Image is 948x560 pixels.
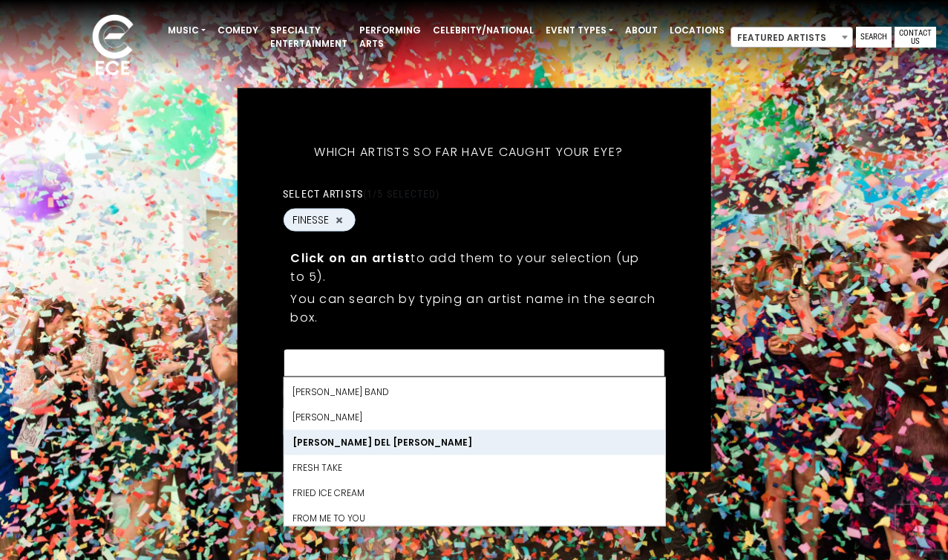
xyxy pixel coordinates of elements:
[730,27,853,48] span: Featured Artists
[290,290,658,327] p: You can search by typing an artist name in the search box.
[333,213,345,227] button: Remove FINESSE
[162,18,212,43] a: Music
[363,188,440,200] span: (1/5 selected)
[427,18,540,43] a: Celebrity/National
[540,18,619,43] a: Event Types
[290,250,411,267] strong: Click on an artist
[212,18,264,43] a: Comedy
[856,27,892,48] a: Search
[353,18,427,56] a: Performing Arts
[292,212,329,228] span: FINESSE
[619,18,664,43] a: About
[664,18,730,43] a: Locations
[292,359,656,372] textarea: Search
[284,430,664,455] li: [PERSON_NAME] Del [PERSON_NAME]
[264,18,353,56] a: Specialty Entertainment
[290,249,658,286] p: to add them to your selection (up to 5).
[283,187,439,201] label: Select artists
[284,405,664,430] li: [PERSON_NAME]
[284,380,664,405] li: [PERSON_NAME] Band
[284,455,664,481] li: FRESH TAKE
[895,27,936,48] a: Contact Us
[284,506,664,531] li: From Me To You
[284,481,664,506] li: Fried Ice Cream
[731,27,852,48] span: Featured Artists
[76,10,150,82] img: ece_new_logo_whitev2-1.png
[283,126,654,179] h5: Which artists so far have caught your eye?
